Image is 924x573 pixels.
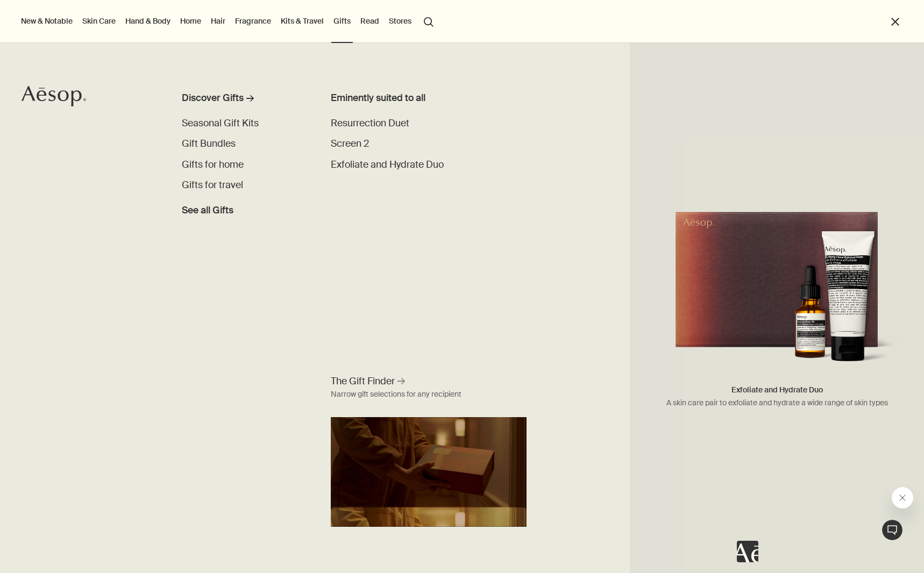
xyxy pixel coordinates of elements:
[182,159,244,171] span: Gifts for home
[331,158,444,173] a: Exfoliate and Hydrate Duo
[641,397,913,409] p: A skin care pair to exfoliate and hydrate a wide range of skin types
[182,91,244,106] div: Discover Gifts
[182,117,259,130] span: Seasonal Gift Kits
[737,541,758,562] iframe: 无内容
[209,14,228,28] a: Hair
[419,11,438,31] button: Open search
[182,204,233,218] span: See all Gifts
[123,14,173,28] a: Hand & Body
[22,85,86,107] svg: Aesop
[6,23,135,53] span: Our consultants are available now to offer personalised product advice.
[641,197,913,419] a: A facial exfoliant and oil alongside a recycled cardboard gift box.Exfoliate and Hydrate DuoA ski...
[182,158,244,173] a: Gifts for home
[641,207,913,373] img: A facial exfoliant and oil alongside a recycled cardboard gift box.
[641,384,913,409] h5: Exfoliate and Hydrate Duo
[328,372,529,527] a: The Gift Finder Narrow gift selections for any recipientAesop Gift Finder
[233,14,273,28] a: Fragrance
[279,14,326,28] a: Kits & Travel
[889,16,901,28] button: Close the Menu
[182,117,259,131] a: Seasonal Gift Kits
[182,91,303,110] a: Discover Gifts
[892,487,913,508] iframe: 关闭来自 Aesop 的消息
[331,375,395,388] span: The Gift Finder
[80,14,118,28] a: Skin Care
[182,199,233,218] a: See all Gifts
[331,138,369,150] span: Screen 2
[19,83,89,112] a: Aesop
[331,388,461,401] div: Narrow gift selections for any recipient
[331,91,479,106] div: Eminently suited to all
[178,14,203,28] a: Home
[331,14,353,28] a: Gifts
[6,9,144,17] h1: Aesop
[182,179,243,191] span: Gifts for travel
[331,159,444,171] span: Exfoliate and Hydrate Duo
[182,137,236,152] a: Gift Bundles
[331,137,369,152] a: Screen 2
[182,138,236,150] span: Gift Bundles
[387,14,414,28] button: Stores
[331,117,409,131] a: Resurrection Duet
[737,487,913,562] div: Aesop 说“Our consultants are available now to offer personalised product advice.”。打开消息传送窗口以继续对话。
[182,178,243,193] a: Gifts for travel
[19,14,75,28] button: New & Notable
[331,117,409,130] span: Resurrection Duet
[358,14,381,28] a: Read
